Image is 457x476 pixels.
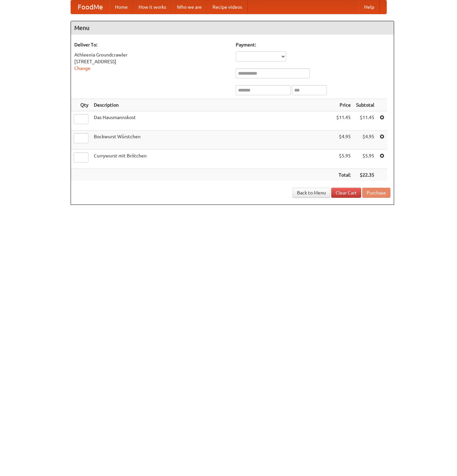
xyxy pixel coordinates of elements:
[133,0,172,14] a: How it works
[172,0,207,14] a: Who we are
[74,51,229,58] div: Athleenia Groundcrawler
[334,111,353,131] td: $11.45
[353,150,377,169] td: $5.95
[353,111,377,131] td: $11.45
[91,150,334,169] td: Currywurst mit Brötchen
[334,150,353,169] td: $5.95
[353,131,377,150] td: $4.95
[362,188,390,198] button: Purchase
[91,131,334,150] td: Bockwurst Würstchen
[71,0,110,14] a: FoodMe
[236,41,390,48] h5: Payment:
[334,169,353,181] th: Total:
[353,169,377,181] th: $22.35
[74,66,90,71] a: Change
[207,0,247,14] a: Recipe videos
[71,99,91,111] th: Qty
[91,99,334,111] th: Description
[331,188,361,198] a: Clear Cart
[71,21,394,35] h4: Menu
[110,0,133,14] a: Home
[74,41,229,48] h5: Deliver To:
[74,58,229,65] div: [STREET_ADDRESS]
[353,99,377,111] th: Subtotal
[334,99,353,111] th: Price
[293,188,330,198] a: Back to Menu
[91,111,334,131] td: Das Hausmannskost
[359,0,380,14] a: Help
[334,131,353,150] td: $4.95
